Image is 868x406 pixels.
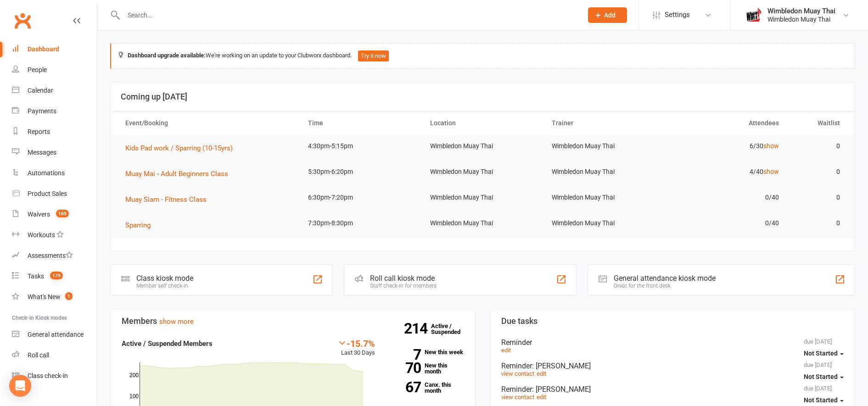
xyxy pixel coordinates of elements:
[159,317,194,326] a: show more
[501,385,844,394] div: Reminder
[28,190,67,197] div: Product Sales
[543,161,665,183] td: Wimbledon Muay Thai
[12,163,97,184] a: Automations
[9,375,31,397] div: Open Intercom Messenger
[588,7,627,23] button: Add
[666,161,787,183] td: 4/40
[125,143,239,154] button: Kids Pad work / Sparring (10-15yrs)
[300,212,421,234] td: 7:30pm-8:30pm
[358,50,389,61] button: Try it now
[422,135,543,157] td: Wimbledon Muay Thai
[300,135,421,157] td: 4:30pm-5:15pm
[501,370,534,377] a: view contact
[787,187,848,208] td: 0
[12,122,97,142] a: Reports
[787,135,848,157] td: 0
[501,338,844,347] div: Reminder
[787,212,848,234] td: 0
[28,66,47,73] div: People
[745,6,763,24] img: thumb_image1638500057.png
[28,45,59,53] div: Dashboard
[122,317,465,326] h3: Members
[389,349,464,355] a: 7New this week
[537,394,546,400] a: edit
[125,170,228,178] span: Muay Mai - Adult Beginners Class
[787,111,848,135] th: Waitlist
[763,168,779,175] a: show
[389,380,421,394] strong: 67
[117,111,300,135] th: Event/Booking
[28,231,55,239] div: Workouts
[300,111,421,135] th: Time
[12,324,97,345] a: General attendance kiosk mode
[767,7,835,15] div: Wimbledon Muay Thai
[28,128,50,135] div: Reports
[50,272,63,279] span: 179
[65,292,73,300] span: 1
[28,372,68,379] div: Class check-in
[125,195,207,204] span: Muay Siam - Fitness Class
[389,361,421,375] strong: 70
[422,111,543,135] th: Location
[431,316,471,342] a: 214Active / Suspended
[501,362,844,370] div: Reminder
[136,283,193,289] div: Member self check-in
[389,382,464,394] a: 67Canx. this month
[125,220,157,231] button: Sparring
[614,274,716,283] div: General attendance kiosk mode
[666,111,787,135] th: Attendees
[532,362,591,370] span: : [PERSON_NAME]
[804,350,838,357] span: Not Started
[804,368,844,385] button: Not Started
[370,283,437,289] div: Staff check-in for members
[804,396,838,404] span: Not Started
[787,161,848,183] td: 0
[12,245,97,266] a: Assessments
[28,273,44,280] div: Tasks
[110,43,855,69] div: We're working on an update to your Clubworx dashboard.
[56,210,69,217] span: 165
[12,366,97,386] a: Class kiosk mode
[422,161,543,183] td: Wimbledon Muay Thai
[543,111,665,135] th: Trainer
[370,274,437,283] div: Roll call kiosk mode
[12,39,97,60] a: Dashboard
[804,373,838,380] span: Not Started
[804,345,844,362] button: Not Started
[12,345,97,366] a: Roll call
[543,135,665,157] td: Wimbledon Muay Thai
[12,142,97,163] a: Messages
[666,187,787,208] td: 0/40
[763,142,779,150] a: show
[12,225,97,245] a: Workouts
[12,184,97,204] a: Product Sales
[501,394,534,400] a: view contact
[666,212,787,234] td: 0/40
[501,317,844,326] h3: Due tasks
[12,80,97,101] a: Calendar
[28,211,50,218] div: Waivers
[337,338,375,348] div: -15.7%
[28,331,84,338] div: General attendance
[389,348,421,362] strong: 7
[422,187,543,208] td: Wimbledon Muay Thai
[28,252,73,259] div: Assessments
[665,5,690,25] span: Settings
[125,221,151,229] span: Sparring
[543,187,665,208] td: Wimbledon Muay Thai
[389,362,464,374] a: 70New this month
[604,11,616,19] span: Add
[28,169,65,177] div: Automations
[28,149,56,156] div: Messages
[12,287,97,307] a: What's New1
[122,339,213,348] strong: Active / Suspended Members
[28,107,56,115] div: Payments
[300,187,421,208] td: 6:30pm-7:20pm
[28,351,49,359] div: Roll call
[422,212,543,234] td: Wimbledon Muay Thai
[121,92,845,101] h3: Coming up [DATE]
[614,283,716,289] div: Great for the front desk
[337,338,375,358] div: Last 30 Days
[300,161,421,183] td: 5:30pm-6:20pm
[666,135,787,157] td: 6/30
